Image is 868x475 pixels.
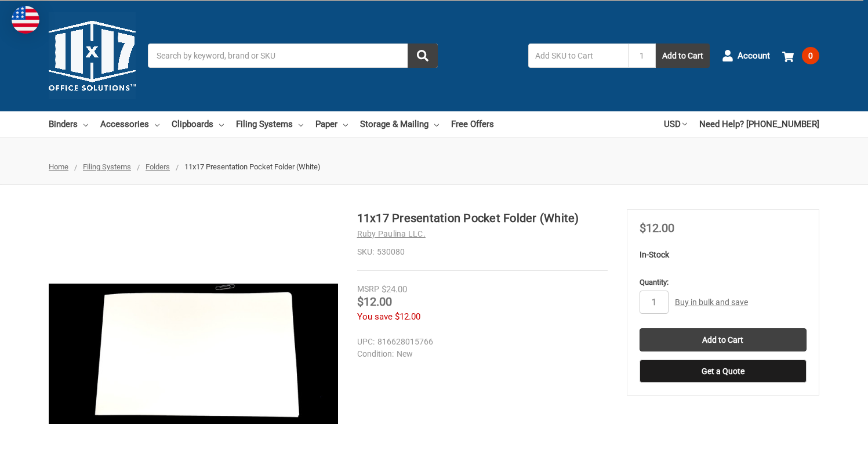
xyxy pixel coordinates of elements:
img: 11x17.com [49,12,136,99]
span: $12.00 [357,295,392,309]
a: Account [722,41,770,71]
img: duty and tax information for United States [12,6,39,34]
dt: UPC: [357,336,375,348]
a: Paper [315,111,348,137]
input: Search by keyword, brand or SKU [148,43,438,68]
button: Get a Quote [640,360,807,383]
a: Filing Systems [83,162,131,171]
a: 0 [782,41,819,71]
a: USD [664,111,687,137]
input: Add SKU to Cart [528,43,628,68]
a: Ruby Paulina LLC. [357,229,426,238]
button: Add to Cart [656,43,710,68]
span: Account [738,49,770,63]
dd: 530080 [357,246,608,258]
span: You save [357,311,393,322]
input: Add to Cart [640,328,807,351]
a: Need Help? [PHONE_NUMBER] [699,111,819,137]
span: 11x17 Presentation Pocket Folder (White) [184,162,321,171]
a: Filing Systems [236,111,303,137]
a: Binders [49,111,88,137]
a: Accessories [100,111,159,137]
div: MSRP [357,283,379,295]
h1: 11x17 Presentation Pocket Folder (White) [357,209,608,227]
a: Home [49,162,68,171]
img: 11x17 Presentation Pocket Folder (White) [49,284,338,424]
a: Storage & Mailing [360,111,439,137]
dt: SKU: [357,246,374,258]
span: $12.00 [640,221,674,235]
span: 0 [802,47,819,64]
label: Quantity: [640,277,807,288]
dd: New [357,348,602,360]
span: $12.00 [395,311,420,322]
a: Clipboards [172,111,224,137]
span: $24.00 [382,284,407,295]
p: In-Stock [640,249,807,261]
a: Buy in bulk and save [675,298,748,307]
a: Folders [146,162,170,171]
a: Free Offers [451,111,494,137]
dt: Condition: [357,348,394,360]
dd: 816628015766 [357,336,602,348]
